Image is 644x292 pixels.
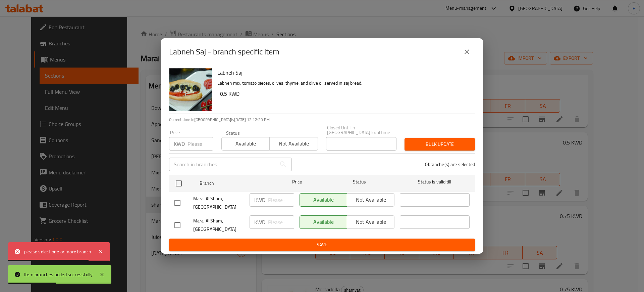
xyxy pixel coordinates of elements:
span: Status is valid till [400,178,470,186]
button: close [459,44,475,60]
p: Current time in [GEOGRAPHIC_DATA] is [DATE] 12:12:20 PM [169,117,475,123]
button: Bulk update [405,138,475,151]
h2: Labneh Saj - branch specific item [169,46,279,57]
span: Marai Al Sham, [GEOGRAPHIC_DATA] [193,195,244,211]
p: KWD [254,196,265,204]
h6: Labneh Saj [217,68,470,77]
input: Please enter price [268,193,294,207]
button: Available [221,137,270,151]
p: KWD [254,218,265,226]
span: Bulk update [410,140,470,149]
span: Branch [200,179,269,187]
p: 0 branche(s) are selected [425,161,475,168]
img: Labneh Saj [169,68,212,111]
button: Save [169,239,475,251]
span: Price [275,178,319,186]
span: Marai Al Sham, [GEOGRAPHIC_DATA] [193,217,244,234]
input: Please enter price [268,215,294,229]
div: Item branches added successfully [24,271,93,278]
p: Labneh mix, tomato pieces, olives, thyme, and olive oil served in saj bread. [217,79,470,87]
p: KWD [174,140,185,148]
span: Not available [272,139,315,149]
span: Available [224,139,267,149]
button: Not available [269,137,318,151]
span: Save [174,241,470,249]
div: please select one or more branch [24,248,91,255]
h6: 0.5 KWD [220,89,470,98]
input: Search in branches [169,158,276,171]
span: Status [325,178,394,186]
input: Please enter price [187,137,213,151]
